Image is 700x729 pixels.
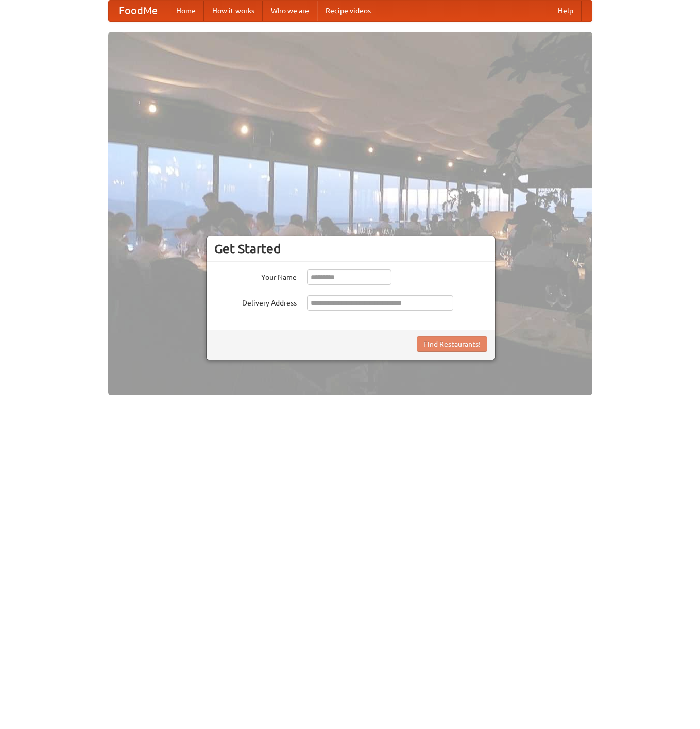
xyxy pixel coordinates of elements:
[317,1,379,21] a: Recipe videos
[109,1,168,21] a: FoodMe
[204,1,263,21] a: How it works
[417,336,487,352] button: Find Restaurants!
[168,1,204,21] a: Home
[214,295,297,308] label: Delivery Address
[550,1,582,21] a: Help
[263,1,317,21] a: Who we are
[214,241,487,257] h3: Get Started
[214,269,297,282] label: Your Name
